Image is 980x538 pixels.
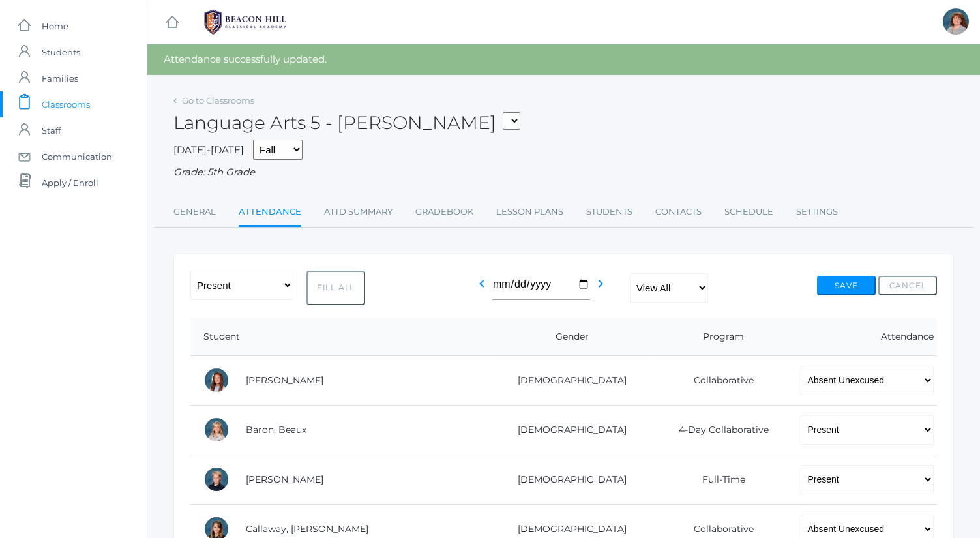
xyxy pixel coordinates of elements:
[246,424,306,436] a: Baron, Beaux
[42,117,61,143] span: Staff
[324,199,393,225] a: Attd Summary
[586,199,632,225] a: Students
[649,355,788,405] td: Collaborative
[42,91,90,117] span: Classrooms
[246,523,368,535] a: Callaway, [PERSON_NAME]
[593,282,608,294] a: chevron_right
[486,455,649,504] td: [DEMOGRAPHIC_DATA]
[649,455,788,504] td: Full-Time
[190,318,486,356] th: Student
[486,355,649,405] td: [DEMOGRAPHIC_DATA]
[42,143,112,170] span: Communication
[593,276,608,291] i: chevron_right
[415,199,473,225] a: Gradebook
[42,39,80,65] span: Students
[878,276,937,295] button: Cancel
[486,318,649,356] th: Gender
[788,318,937,356] th: Attendance
[203,466,230,492] div: Elliot Burke
[306,271,365,305] button: Fill All
[42,13,68,39] span: Home
[474,282,490,294] a: chevron_left
[173,165,954,180] div: Grade: 5th Grade
[196,6,294,38] img: BHCALogos-05-308ed15e86a5a0abce9b8dd61676a3503ac9727e845dece92d48e8588c001991.png
[147,44,980,75] div: Attendance successfully updated.
[42,65,78,91] span: Families
[203,417,230,443] div: Beaux Baron
[486,405,649,455] td: [DEMOGRAPHIC_DATA]
[42,170,98,196] span: Apply / Enroll
[173,143,244,156] span: [DATE]-[DATE]
[724,199,773,225] a: Schedule
[649,405,788,455] td: 4-Day Collaborative
[817,276,876,295] button: Save
[943,8,969,35] div: Sarah Bence
[173,113,520,133] h2: Language Arts 5 - [PERSON_NAME]
[173,199,216,225] a: General
[474,276,490,291] i: chevron_left
[239,199,301,227] a: Attendance
[203,367,230,393] div: Ella Arnold
[246,473,323,485] a: [PERSON_NAME]
[496,199,563,225] a: Lesson Plans
[182,95,254,106] a: Go to Classrooms
[796,199,838,225] a: Settings
[655,199,702,225] a: Contacts
[246,374,323,386] a: [PERSON_NAME]
[649,318,788,356] th: Program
